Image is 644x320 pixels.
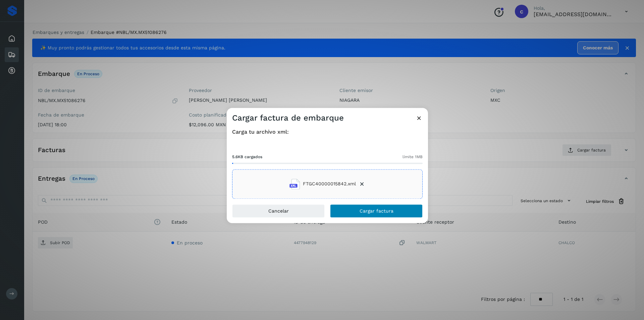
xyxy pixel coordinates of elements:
button: Cargar factura [330,204,423,218]
h4: Carga tu archivo xml: [232,129,423,135]
span: límite 1MB [402,154,423,160]
button: Cancelar [232,204,325,218]
span: FTGC40000015842.xml [303,181,356,188]
span: Cancelar [268,209,289,213]
span: 5.6KB cargados [232,154,262,160]
span: Cargar factura [360,209,393,213]
h3: Cargar factura de embarque [232,113,344,123]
